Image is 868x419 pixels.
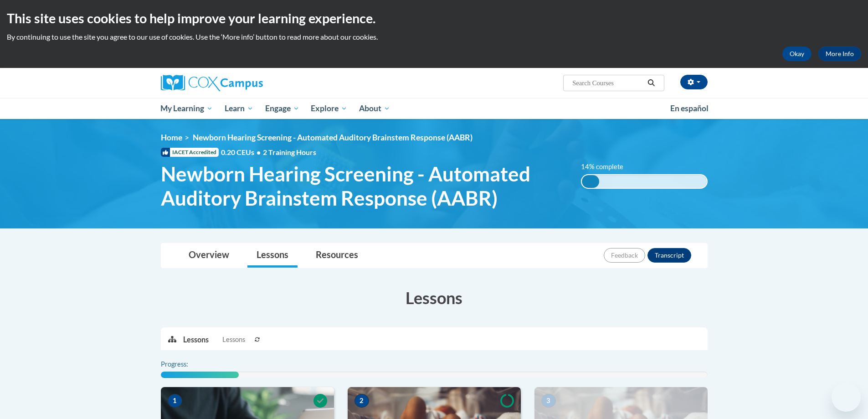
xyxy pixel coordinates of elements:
button: Account Settings [680,75,708,89]
a: Engage [259,98,305,119]
iframe: Button to launch messaging window [832,383,861,412]
p: By continuing to use the site you agree to our use of cookies. Use the ‘More info’ button to read... [7,32,861,42]
button: Transcript [647,248,691,263]
a: More Info [818,47,861,61]
a: Home [161,133,182,142]
img: Cox Campus [161,75,263,91]
a: Overview [180,243,238,268]
h2: This site uses cookies to help improve your learning experience. [7,9,861,27]
p: Lessons [183,335,209,345]
span: Engage [265,103,299,114]
span: 1 [168,394,182,408]
span: 2 Training Hours [263,148,316,156]
span: Learn [225,103,253,114]
a: Cox Campus [161,75,334,91]
span: 3 [541,394,556,408]
button: Search [644,78,658,88]
a: Lessons [247,243,298,268]
a: En español [664,99,714,118]
button: Okay [782,47,812,61]
h3: Lessons [161,286,708,309]
span: IACET Accredited [161,148,219,157]
a: My Learning [155,98,219,119]
label: 14% complete [581,162,633,172]
a: About [353,98,396,119]
span: Newborn Hearing Screening - Automated Auditory Brainstem Response (AABR) [193,133,473,142]
span: Lessons [222,335,245,345]
button: Feedback [604,248,645,263]
div: Main menu [147,98,721,119]
div: 14% complete [582,175,599,188]
span: My Learning [160,103,213,114]
a: Resources [307,243,367,268]
span: 0.20 CEUs [221,147,263,157]
a: Learn [219,98,259,119]
span: En español [670,103,709,113]
span: About [359,103,390,114]
label: Progress: [161,359,213,369]
a: Explore [305,98,353,119]
span: • [257,148,261,156]
span: Newborn Hearing Screening - Automated Auditory Brainstem Response (AABR) [161,162,568,210]
input: Search Courses [571,78,644,88]
span: 2 [354,394,369,408]
span: Explore [311,103,347,114]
